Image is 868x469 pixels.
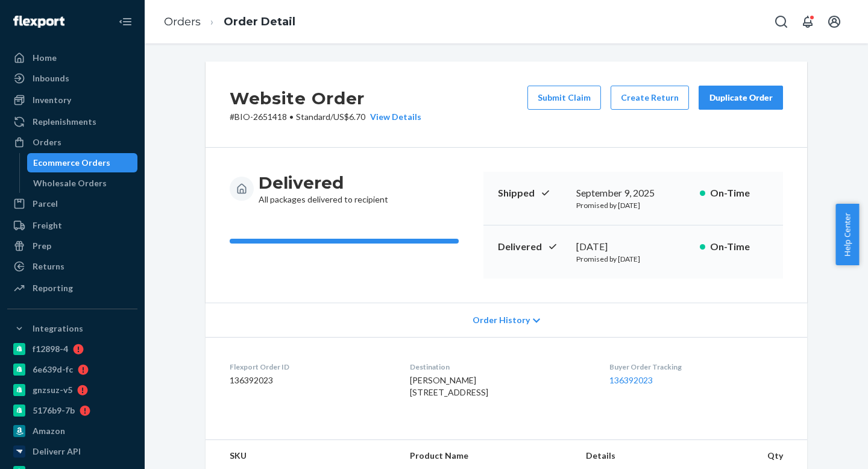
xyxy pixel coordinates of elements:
span: Standard [296,112,330,122]
button: View Details [365,111,421,123]
a: Orders [7,133,137,152]
div: Amazon [33,425,65,437]
p: On-Time [710,186,769,200]
div: 5176b9-7b [33,404,75,417]
div: Returns [33,260,64,272]
a: Parcel [7,194,137,213]
img: Flexport logo [13,16,64,28]
button: Open notifications [796,10,820,34]
a: Wholesale Orders [27,174,138,193]
div: Ecommerce Orders [33,157,110,169]
a: 5176b9-7b [7,401,137,420]
span: Order History [473,314,530,326]
dd: 136392023 [230,374,391,386]
button: Help Center [835,204,859,265]
dt: Buyer Order Tracking [609,362,783,372]
div: Freight [33,219,62,231]
a: Replenishments [7,112,137,131]
iframe: Opens a widget where you can chat to one of our agents [790,433,856,463]
div: Reporting [33,282,73,294]
p: Delivered [498,240,567,254]
p: On-Time [710,240,769,254]
div: f12898-4 [33,343,68,355]
div: 6e639d-fc [33,364,73,376]
h3: Delivered [259,172,388,194]
a: 6e639d-fc [7,360,137,379]
dt: Flexport Order ID [230,362,391,372]
a: Order Detail [224,15,295,28]
a: Prep [7,236,137,256]
a: Ecommerce Orders [27,153,138,172]
a: gnzsuz-v5 [7,380,137,400]
div: Orders [33,136,61,148]
div: Duplicate Order [709,92,773,104]
a: f12898-4 [7,339,137,359]
a: Returns [7,257,137,276]
button: Integrations [7,319,137,338]
a: Inbounds [7,69,137,88]
button: Open Search Box [769,10,793,34]
button: Duplicate Order [699,86,783,110]
div: Wholesale Orders [33,177,107,189]
p: Shipped [498,186,567,200]
div: Replenishments [33,116,96,128]
dt: Destination [410,362,590,372]
div: [DATE] [576,240,690,254]
div: Prep [33,240,51,252]
button: Close Navigation [113,10,137,34]
p: Promised by [DATE] [576,200,690,210]
button: Open account menu [822,10,846,34]
a: Home [7,48,137,68]
div: Inventory [33,94,71,106]
div: Home [33,52,57,64]
h2: Website Order [230,86,421,111]
div: gnzsuz-v5 [33,384,72,396]
a: Amazon [7,421,137,441]
button: Submit Claim [527,86,601,110]
p: Promised by [DATE] [576,254,690,264]
ol: breadcrumbs [154,4,305,40]
span: • [289,112,294,122]
div: Deliverr API [33,445,81,458]
div: Integrations [33,323,83,335]
span: [PERSON_NAME] [STREET_ADDRESS] [410,375,488,397]
div: September 9, 2025 [576,186,690,200]
button: Create Return [611,86,689,110]
a: Inventory [7,90,137,110]
p: # BIO-2651418 / US$6.70 [230,111,421,123]
div: All packages delivered to recipient [259,172,388,206]
div: Parcel [33,198,58,210]
a: 136392023 [609,375,653,385]
a: Deliverr API [7,442,137,461]
div: Inbounds [33,72,69,84]
a: Reporting [7,279,137,298]
a: Freight [7,216,137,235]
a: Orders [164,15,201,28]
